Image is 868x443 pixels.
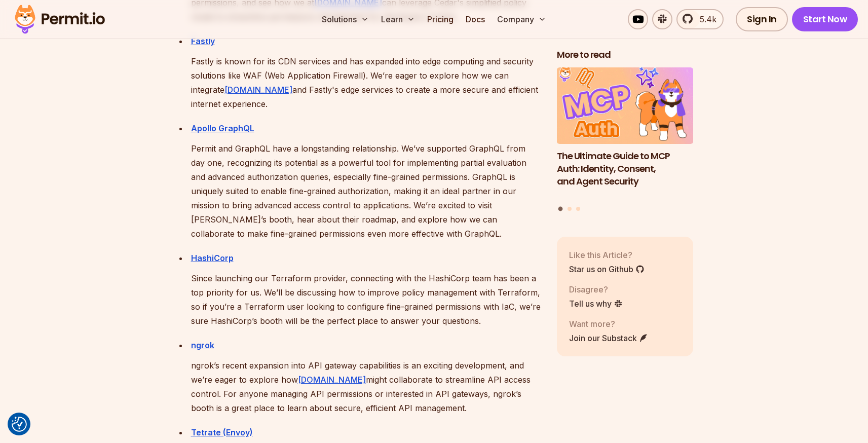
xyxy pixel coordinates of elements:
[191,141,541,241] p: Permit and GraphQL have a longstanding relationship. We’ve supported GraphQL from day one, recogn...
[569,298,623,310] a: Tell us why
[694,13,716,25] span: 5.4k
[569,249,645,261] p: Like this Article?
[298,375,366,385] a: [DOMAIN_NAME]
[318,9,373,29] button: Solutions
[191,54,541,111] p: Fastly is known for its CDN services and has expanded into edge computing and security solutions ...
[423,9,458,29] a: Pricing
[191,36,215,46] a: Fastly
[557,49,694,61] h2: More to read
[557,67,694,213] div: Posts
[191,340,214,350] a: ngrok
[12,417,27,432] button: Consent Preferences
[557,67,694,201] a: The Ultimate Guide to MCP Auth: Identity, Consent, and Agent SecurityThe Ultimate Guide to MCP Au...
[569,263,645,275] a: Star us on Github
[569,332,648,344] a: Join our Substack
[576,207,580,211] button: Go to slide 3
[191,253,234,263] a: HashiCorp
[493,9,550,29] button: Company
[557,67,694,144] img: The Ultimate Guide to MCP Auth: Identity, Consent, and Agent Security
[569,283,623,296] p: Disagree?
[224,85,292,95] a: [DOMAIN_NAME]
[569,318,648,330] p: Want more?
[191,123,254,133] a: Apollo GraphQL
[191,271,541,328] p: Since launching our Terraform provider, connecting with the HashiCorp team has been a top priorit...
[377,9,419,29] button: Learn
[558,207,563,211] button: Go to slide 1
[557,67,694,201] li: 1 of 3
[462,9,489,29] a: Docs
[10,2,109,36] img: Permit logo
[191,427,253,437] a: Tetrate (Envoy)
[736,7,788,31] a: Sign In
[191,358,541,415] p: ngrok’s recent expansion into API gateway capabilities is an exciting development, and we’re eage...
[568,207,572,211] button: Go to slide 2
[676,9,724,29] a: 5.4k
[12,417,27,432] img: Revisit consent button
[792,7,858,31] a: Start Now
[557,150,694,188] h3: The Ultimate Guide to MCP Auth: Identity, Consent, and Agent Security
